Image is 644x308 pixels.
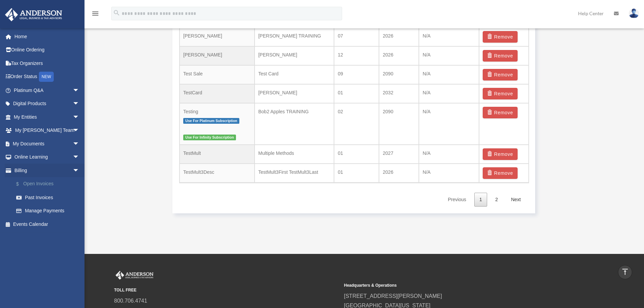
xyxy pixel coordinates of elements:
[5,70,90,84] a: Order StatusNEW
[344,282,569,289] small: Headquarters & Operations
[419,84,479,103] td: N/A
[255,84,334,103] td: [PERSON_NAME]
[334,84,379,103] td: 01
[9,204,86,218] a: Manage Payments
[91,9,99,18] i: menu
[73,124,86,138] span: arrow_drop_down
[506,193,526,207] a: Next
[9,177,90,191] a: $Open Invoices
[379,65,419,84] td: 2090
[334,27,379,46] td: 07
[114,298,147,304] a: 800.706.4741
[419,103,479,145] td: N/A
[419,27,479,46] td: N/A
[419,164,479,183] td: N/A
[334,46,379,65] td: 12
[114,287,339,294] small: TOLL FREE
[9,191,90,204] a: Past Invoices
[483,88,518,99] button: Remove
[483,50,518,62] button: Remove
[379,145,419,164] td: 2027
[73,97,86,111] span: arrow_drop_down
[629,8,639,18] img: User Pic
[73,150,86,164] span: arrow_drop_down
[334,103,379,145] td: 02
[379,46,419,65] td: 2026
[334,65,379,84] td: 09
[73,110,86,124] span: arrow_drop_down
[3,8,64,21] img: Anderson Advisors Platinum Portal
[419,65,479,84] td: N/A
[73,84,86,97] span: arrow_drop_down
[483,69,518,80] button: Remove
[5,217,90,231] a: Events Calendar
[180,46,255,65] td: [PERSON_NAME]
[379,164,419,183] td: 2026
[483,31,518,43] button: Remove
[73,137,86,151] span: arrow_drop_down
[490,193,503,207] a: 2
[379,84,419,103] td: 2032
[5,84,90,97] a: Platinum Q&Aarrow_drop_down
[621,268,629,276] i: vertical_align_top
[183,118,239,124] span: Use For Platinum Subscription
[73,164,86,177] span: arrow_drop_down
[618,265,632,279] a: vertical_align_top
[5,164,90,177] a: Billingarrow_drop_down
[20,180,23,188] span: $
[5,30,90,43] a: Home
[180,27,255,46] td: [PERSON_NAME]
[255,103,334,145] td: Bob2 Apples TRAINING
[180,103,255,145] td: Testing
[483,148,518,160] button: Remove
[255,145,334,164] td: Multiple Methods
[183,135,236,140] span: Use For Infinity Subscription
[255,164,334,183] td: TestMult3First TestMult3Last
[39,72,54,82] div: NEW
[255,46,334,65] td: [PERSON_NAME]
[344,293,442,299] a: [STREET_ADDRESS][PERSON_NAME]
[443,193,471,207] a: Previous
[180,145,255,164] td: TestMult
[91,12,99,18] a: menu
[483,167,518,179] button: Remove
[5,43,90,57] a: Online Ordering
[5,150,90,164] a: Online Learningarrow_drop_down
[483,107,518,118] button: Remove
[255,27,334,46] td: [PERSON_NAME] TRAINING
[379,103,419,145] td: 2090
[379,27,419,46] td: 2026
[255,65,334,84] td: Test Card
[180,65,255,84] td: Test Sale
[114,271,155,280] img: Anderson Advisors Platinum Portal
[474,193,487,207] a: 1
[180,164,255,183] td: TestMult3Desc
[113,9,120,17] i: search
[5,124,90,137] a: My [PERSON_NAME] Teamarrow_drop_down
[419,145,479,164] td: N/A
[5,137,90,150] a: My Documentsarrow_drop_down
[419,46,479,65] td: N/A
[180,84,255,103] td: TestCard
[5,56,90,70] a: Tax Organizers
[334,145,379,164] td: 01
[334,164,379,183] td: 01
[5,97,90,111] a: Digital Productsarrow_drop_down
[5,110,90,124] a: My Entitiesarrow_drop_down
